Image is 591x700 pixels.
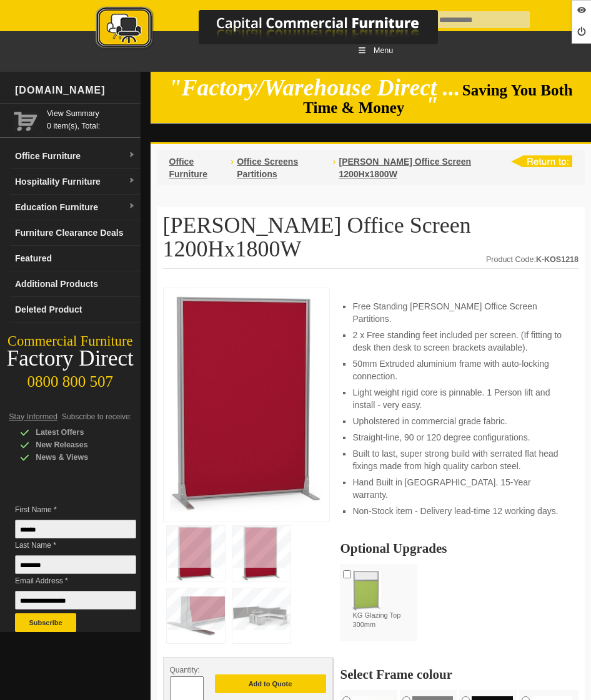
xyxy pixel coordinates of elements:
[352,300,566,325] li: Free Standing [PERSON_NAME] Office Screen Partitions.
[10,143,141,169] a: Office Furnituredropdown
[20,439,139,451] div: New Releases
[10,271,141,297] a: Additional Products
[128,152,136,159] img: dropdown
[510,155,572,167] img: return to
[352,570,413,630] label: KG Glazing Top 300mm
[486,253,579,266] div: Product Code:
[10,297,141,323] a: Deleted Product
[425,92,438,118] em: "
[215,674,326,693] button: Add to Quote
[10,72,141,109] div: [DOMAIN_NAME]
[352,505,566,517] li: Non-Stock item - Delivery lead-time 12 working days.
[536,255,579,264] strong: K-KOS1218
[352,476,566,501] li: Hand Built in [GEOGRAPHIC_DATA]. 15-Year warranty.
[61,6,499,56] a: Capital Commercial Furniture Logo
[163,213,579,269] h1: [PERSON_NAME] Office Screen 1200Hx1800W
[9,412,57,421] span: Stay Informed
[128,177,136,185] img: dropdown
[352,386,566,411] li: Light weight rigid core is pinnable. 1 Person lift and install - very easy.
[352,570,380,611] img: KG Glazing Top 300mm
[15,613,76,632] button: Subscribe
[340,668,579,681] h2: Select Frame colour
[15,555,136,574] input: Last Name *
[237,157,298,179] a: Office Screens Partitions
[352,357,566,382] li: 50mm Extruded aluminium frame with auto-locking connection.
[15,520,136,538] input: First Name *
[10,220,141,246] a: Furniture Clearance Deals
[47,107,136,130] span: 0 item(s), Total:
[20,451,139,464] div: News & Views
[15,591,136,610] input: Email Address *
[352,431,566,444] li: Straight-line, 90 or 120 degree configurations.
[170,294,324,512] img: Kubit Office Screen 1200Hx1800W
[231,155,234,180] li: ›
[352,415,566,427] li: Upholstered in commercial grade fabric.
[15,503,120,516] span: First Name *
[15,539,120,552] span: Last Name *
[169,157,207,179] a: Office Furniture
[61,6,499,52] img: Capital Commercial Furniture Logo
[169,75,460,100] em: "Factory/Warehouse Direct ...
[170,666,200,674] span: Quantity:
[352,447,566,472] li: Built to last, super strong build with serrated flat head fixings made from high quality carbon s...
[15,575,120,587] span: Email Address *
[128,203,136,210] img: dropdown
[340,542,579,555] h2: Optional Upgrades
[62,412,132,421] span: Subscribe to receive:
[352,329,566,354] li: 2 x Free standing feet included per screen. (If fitting to desk then desk to screen brackets avai...
[47,107,136,120] a: View Summary
[332,155,335,180] li: ›
[20,426,139,439] div: Latest Offers
[10,195,141,220] a: Education Furnituredropdown
[10,169,141,195] a: Hospitality Furnituredropdown
[10,246,141,271] a: Featured
[339,157,471,179] a: [PERSON_NAME] Office Screen 1200Hx1800W
[303,82,573,116] span: Saving You Both Time & Money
